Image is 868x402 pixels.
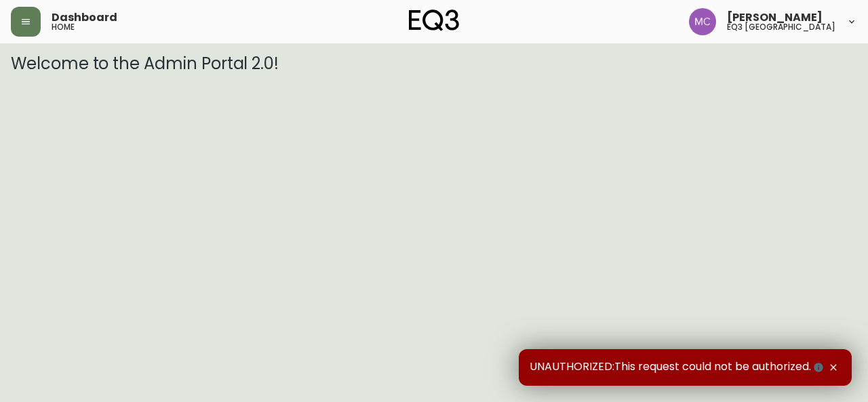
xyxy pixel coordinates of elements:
h3: Welcome to the Admin Portal 2.0! [11,54,857,73]
img: logo [409,9,459,31]
h5: home [52,23,75,31]
span: UNAUTHORIZED:This request could not be authorized. [530,360,826,375]
img: 6dbdb61c5655a9a555815750a11666cc [689,8,716,35]
span: [PERSON_NAME] [727,12,823,23]
span: Dashboard [52,12,117,23]
h5: eq3 [GEOGRAPHIC_DATA] [727,23,835,31]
